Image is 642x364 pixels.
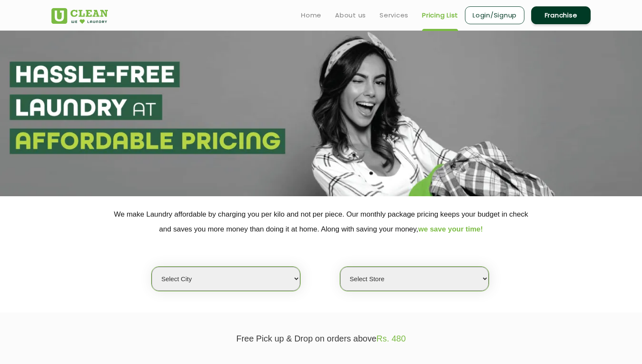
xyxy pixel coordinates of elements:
[377,334,406,343] span: Rs. 480
[51,8,108,24] img: UClean Laundry and Dry Cleaning
[465,6,524,24] a: Login/Signup
[51,207,591,237] p: We make Laundry affordable by charging you per kilo and not per piece. Our monthly package pricin...
[301,10,321,20] a: Home
[380,10,408,20] a: Services
[418,225,483,233] span: we save your time!
[531,6,591,24] a: Franchise
[422,10,458,20] a: Pricing List
[51,334,591,344] p: Free Pick up & Drop on orders above
[335,10,366,20] a: About us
